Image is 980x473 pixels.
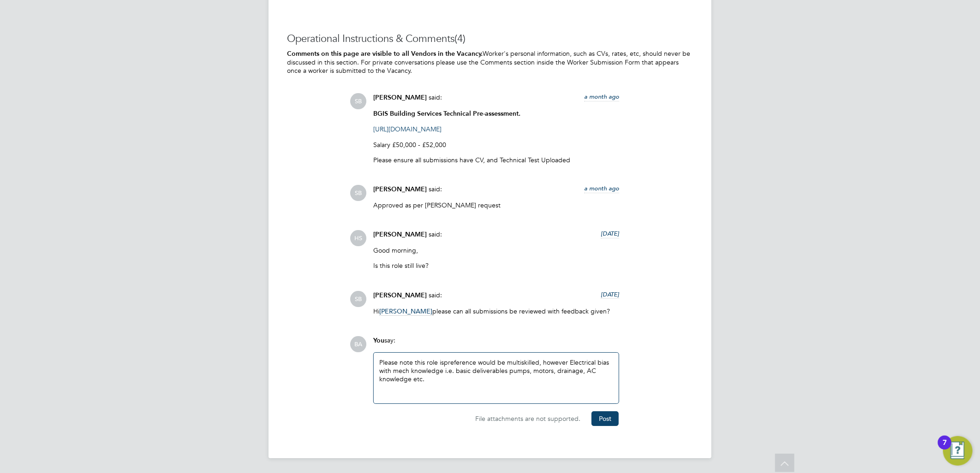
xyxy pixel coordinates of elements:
[592,411,619,426] button: Post
[429,230,442,238] span: said:
[373,261,619,270] p: Is this role still live?
[601,230,619,237] span: [DATE]
[350,93,366,109] span: SB
[429,93,442,101] span: said:
[373,246,619,254] p: Good morning,
[943,436,973,466] button: Open Resource Center, 7 new notifications
[584,93,619,101] span: a month ago
[287,50,483,58] b: Comments on this page are visible to all Vendors in the Vacancy.
[373,156,619,164] p: Please ensure all submissions have CV, and Technical Test Uploaded
[350,185,366,201] span: SB
[373,291,427,299] span: [PERSON_NAME]
[379,307,432,316] span: [PERSON_NAME]
[350,336,366,352] span: BA
[373,337,384,344] span: You
[584,184,619,192] span: a month ago
[373,307,619,315] p: Hi please can all submissions be reviewed with feedback given?
[475,414,580,423] span: File attachments are not supported.
[454,32,466,45] span: (4)
[373,201,619,209] p: Approved as per [PERSON_NAME] request
[601,290,619,298] span: [DATE]
[287,49,693,75] p: Worker's personal information, such as CVs, rates, etc, should never be discussed in this section...
[373,94,427,101] span: [PERSON_NAME]
[373,141,619,149] p: Salary £50,000 - £52,000
[429,291,442,299] span: said:
[429,185,442,193] span: said:
[350,230,366,246] span: HS
[373,185,427,193] span: [PERSON_NAME]
[287,32,693,46] h3: Operational Instructions & Comments
[943,443,947,455] div: 7
[373,125,442,133] a: [URL][DOMAIN_NAME]
[373,336,619,352] div: say:
[373,231,427,238] span: [PERSON_NAME]
[350,291,366,307] span: SB
[373,110,520,118] strong: BGIS Building Services Technical Pre-assessment.
[379,358,613,398] div: Please note this role is preference would be multiskilled, however Electrical bias with mech know...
